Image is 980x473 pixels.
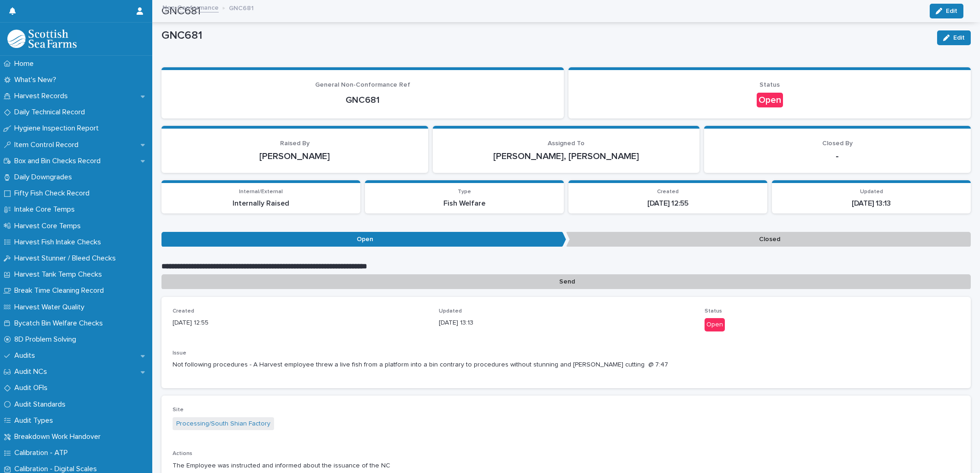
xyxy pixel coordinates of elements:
[860,189,883,195] span: Updated
[11,205,82,214] p: Intake Core Temps
[173,95,553,106] p: GNC681
[11,351,42,360] p: Audits
[444,151,688,162] p: [PERSON_NAME], [PERSON_NAME]
[229,2,254,12] p: GNC681
[315,82,410,88] span: General Non-Conformance Ref
[11,319,110,328] p: Bycatch Bin Welfare Checks
[953,35,965,41] span: Edit
[11,124,106,133] p: Hygiene Inspection Report
[161,29,930,42] p: GNC681
[11,76,64,84] p: What's New?
[822,140,853,147] span: Closed By
[11,286,111,295] p: Break Time Cleaning Record
[11,254,123,263] p: Harvest Stunner / Bleed Checks
[757,93,783,107] div: Open
[548,140,585,147] span: Assigned To
[566,232,971,247] p: Closed
[173,461,960,471] p: The Employee was instructed and informed about the issuance of the NC
[11,384,55,392] p: Audit OFIs
[705,308,722,314] span: Status
[11,222,88,231] p: Harvest Core Temps
[176,419,270,429] a: Processing/South Shian Factory
[173,350,186,356] span: Issue
[11,108,92,117] p: Daily Technical Record
[11,157,108,166] p: Box and Bin Checks Record
[161,232,566,247] p: Open
[11,189,97,198] p: Fifty Fish Check Record
[11,449,75,457] p: Calibration - ATP
[11,59,41,68] p: Home
[11,141,86,149] p: Item Control Record
[173,308,194,314] span: Created
[161,274,971,290] p: Send
[11,173,79,182] p: Daily Downgrades
[657,189,679,195] span: Created
[162,2,219,12] a: Non-Conformance
[11,432,108,441] p: Breakdown Work Handover
[11,303,92,312] p: Harvest Water Quality
[370,199,558,208] p: Fish Welfare
[705,318,725,331] div: Open
[937,30,971,45] button: Edit
[173,451,192,456] span: Actions
[7,30,77,48] img: mMrefqRFQpe26GRNOUkG
[11,92,75,101] p: Harvest Records
[11,270,109,279] p: Harvest Tank Temp Checks
[11,400,73,409] p: Audit Standards
[173,318,428,328] p: [DATE] 12:55
[574,199,762,208] p: [DATE] 12:55
[280,140,310,147] span: Raised By
[167,199,355,208] p: Internally Raised
[458,189,471,195] span: Type
[239,189,283,195] span: Internal/External
[715,151,960,162] p: -
[11,335,84,344] p: 8D Problem Solving
[173,360,960,370] p: Not following procedures - A Harvest employee threw a live fish from a platform into a bin contra...
[439,318,694,328] p: [DATE] 13:13
[173,407,184,413] span: Site
[777,199,965,208] p: [DATE] 13:13
[11,367,54,376] p: Audit NCs
[11,416,60,425] p: Audit Types
[759,82,780,88] span: Status
[11,238,108,247] p: Harvest Fish Intake Checks
[439,308,462,314] span: Updated
[173,151,417,162] p: [PERSON_NAME]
